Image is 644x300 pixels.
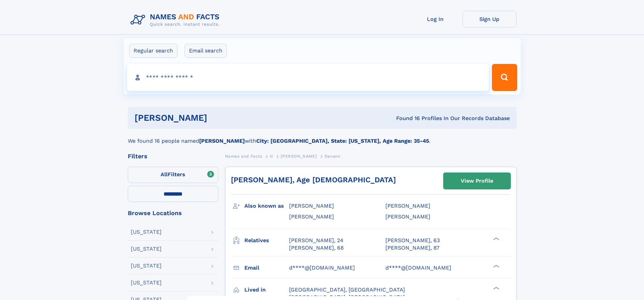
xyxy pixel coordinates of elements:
[289,286,405,293] span: [GEOGRAPHIC_DATA], [GEOGRAPHIC_DATA]
[492,286,500,290] div: ❯
[131,246,162,252] div: [US_STATE]
[270,154,273,159] span: H
[185,44,227,58] label: Email search
[281,152,317,160] a: [PERSON_NAME]
[289,213,334,220] span: [PERSON_NAME]
[225,152,262,160] a: Names and Facts
[385,237,440,244] a: [PERSON_NAME], 63
[492,264,500,268] div: ❯
[270,152,273,160] a: H
[128,129,517,145] div: We found 16 people named with .
[127,64,489,91] input: search input
[385,203,430,209] span: [PERSON_NAME]
[492,236,500,241] div: ❯
[289,237,343,244] a: [PERSON_NAME], 24
[129,44,177,58] label: Regular search
[281,154,317,159] span: [PERSON_NAME]
[492,64,517,91] button: Search Button
[244,235,289,246] h3: Relatives
[325,154,340,159] span: Devann
[444,173,510,189] a: View Profile
[161,171,168,178] span: All
[289,203,334,209] span: [PERSON_NAME]
[244,284,289,296] h3: Lived in
[199,138,245,144] b: [PERSON_NAME]
[128,210,218,216] div: Browse Locations
[461,173,493,189] div: View Profile
[408,11,462,27] a: Log In
[244,262,289,274] h3: Email
[462,11,517,27] a: Sign Up
[131,280,162,285] div: [US_STATE]
[231,176,396,184] a: [PERSON_NAME], Age [DEMOGRAPHIC_DATA]
[385,244,439,252] a: [PERSON_NAME], 87
[128,11,225,29] img: Logo Names and Facts
[244,200,289,212] h3: Also known as
[131,263,162,269] div: [US_STATE]
[289,244,344,252] a: [PERSON_NAME], 68
[128,153,218,159] div: Filters
[302,115,510,122] div: Found 16 Profiles In Our Records Database
[128,167,218,183] label: Filters
[256,138,429,144] b: City: [GEOGRAPHIC_DATA], State: [US_STATE], Age Range: 35-45
[385,213,430,220] span: [PERSON_NAME]
[135,114,302,122] h1: [PERSON_NAME]
[131,229,162,235] div: [US_STATE]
